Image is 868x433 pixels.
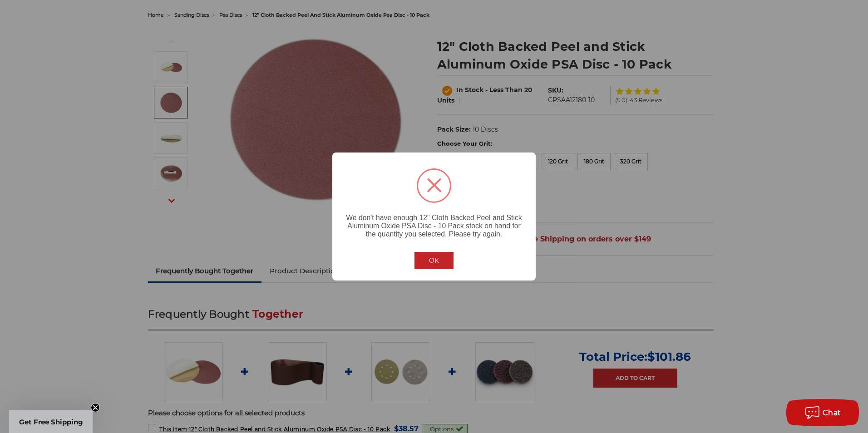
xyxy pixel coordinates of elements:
button: Chat [786,399,859,426]
span: Get Free Shipping [19,418,83,426]
span: Chat [823,408,841,417]
button: OK [414,252,454,269]
div: We don't have enough 12" Cloth Backed Peel and Stick Aluminum Oxide PSA Disc - 10 Pack stock on h... [332,207,536,240]
button: Close teaser [91,403,100,412]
